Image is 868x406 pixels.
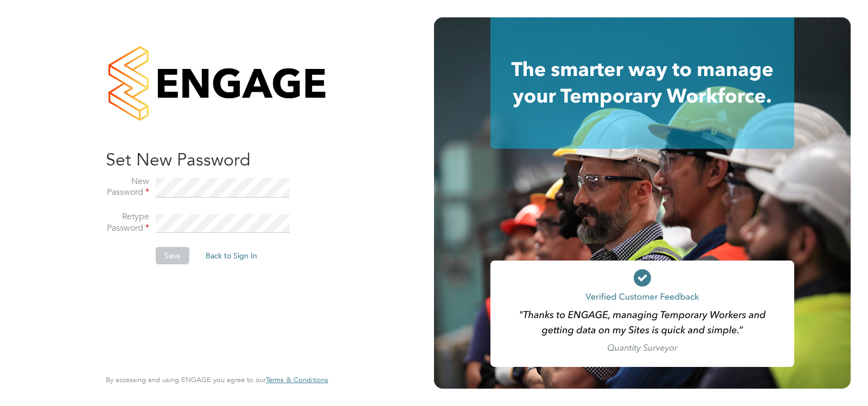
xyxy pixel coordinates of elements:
[106,176,149,199] label: New Password
[106,149,317,172] h2: Set New Password
[266,376,328,384] a: Terms & Conditions
[266,375,328,384] span: Terms & Conditions
[106,375,328,384] span: By accessing and using ENGAGE you agree to our
[156,247,189,264] button: Save
[197,247,266,264] button: Back to Sign In
[106,211,149,234] label: Retype Password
